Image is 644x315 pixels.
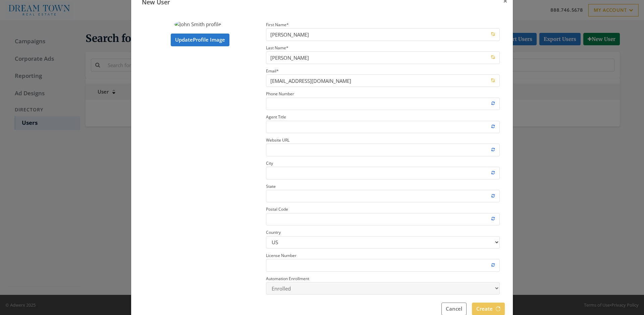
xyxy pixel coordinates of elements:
[266,206,288,212] small: Postal Code
[266,22,289,28] small: First Name *
[266,183,276,189] small: State
[266,45,288,51] small: Last Name *
[266,114,286,120] small: Agent Title
[266,28,500,41] input: First Name*
[266,236,500,249] select: Country
[472,303,505,315] button: Create
[266,51,500,64] input: Last Name*
[266,229,281,235] small: Country
[441,303,467,315] button: Cancel
[266,121,500,133] input: Agent Title
[266,98,500,110] input: Phone Number
[266,74,500,87] input: Email*
[266,259,500,271] input: License Number
[266,68,279,74] small: Email *
[266,91,294,97] small: Phone Number
[266,253,297,258] small: License Number
[171,34,229,46] label: Update Profile Image
[266,167,500,179] input: City
[266,144,500,156] input: Website URL
[266,282,500,295] select: Automation Enrollment
[174,20,221,28] img: John Smith profile
[266,213,500,225] input: Postal Code
[266,190,500,202] input: State
[266,160,273,166] small: City
[266,137,289,143] small: Website URL
[266,276,309,281] small: Automation Enrollment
